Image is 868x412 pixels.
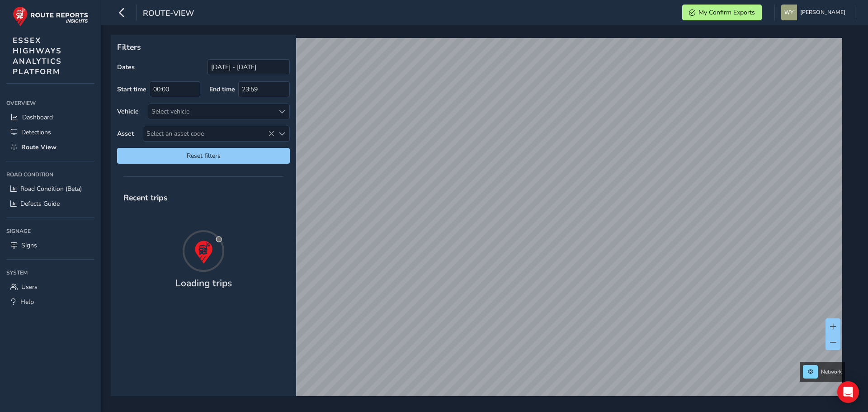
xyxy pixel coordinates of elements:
span: Users [21,283,38,291]
img: diamond-layout [781,5,797,20]
label: Vehicle [117,107,139,116]
span: Route View [21,143,57,152]
button: My Confirm Exports [682,5,762,20]
label: Asset [117,129,134,138]
span: Recent trips [117,186,174,209]
a: Dashboard [6,110,94,125]
a: Help [6,294,94,309]
a: Users [6,279,94,294]
img: rr logo [13,6,88,27]
span: Help [20,298,34,306]
span: Signs [21,241,37,250]
div: Select an asset code [274,126,289,141]
label: Dates [117,63,135,71]
span: Dashboard [22,113,53,122]
label: End time [209,85,235,94]
label: Start time [117,85,146,94]
div: Select vehicle [148,104,274,119]
span: route-view [143,8,194,20]
span: ESSEX HIGHWAYS ANALYTICS PLATFORM [13,35,62,77]
span: Road Condition (Beta) [20,185,82,193]
div: Road Condition [6,168,94,181]
button: Reset filters [117,148,290,164]
span: Select an asset code [143,126,274,141]
span: Detections [21,128,51,137]
h4: Loading trips [175,278,232,289]
a: Road Condition (Beta) [6,181,94,196]
span: Reset filters [124,152,283,160]
a: Route View [6,140,94,155]
span: Defects Guide [20,199,60,208]
a: Detections [6,125,94,140]
button: [PERSON_NAME] [781,5,849,20]
span: My Confirm Exports [698,8,755,17]
a: Defects Guide [6,196,94,211]
div: Signage [6,224,94,238]
div: Open Intercom Messenger [837,381,859,403]
span: Network [821,368,842,375]
div: Overview [6,96,94,110]
canvas: Map [114,38,842,407]
a: Signs [6,238,94,253]
p: Filters [117,41,290,53]
div: System [6,266,94,279]
span: [PERSON_NAME] [800,5,845,20]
